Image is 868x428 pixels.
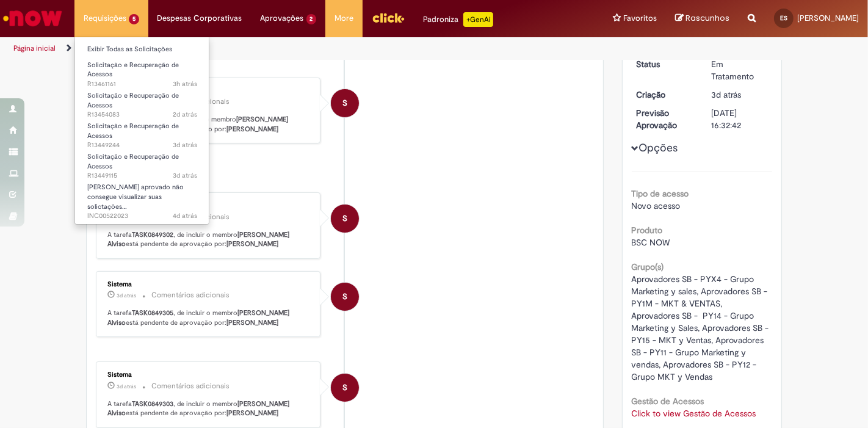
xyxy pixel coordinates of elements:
div: Padroniza [423,12,493,27]
p: +GenAi [463,12,493,27]
a: Exibir Todas as Solicitações [75,43,209,56]
span: [PERSON_NAME] aprovado não consegue visualizar suas solictações… [87,183,184,211]
a: Click to view Gestão de Acessos [632,408,756,419]
time: 26/08/2025 15:33:42 [117,383,136,390]
b: Gestão de Acessos [632,396,704,407]
ul: Trilhas de página [9,37,570,60]
span: ES [780,14,787,22]
p: A tarefa , de incluir o membro está pendente de aprovação por: [107,308,311,327]
span: 3h atrás [173,79,197,89]
span: R13454083 [87,110,197,120]
dt: Status [627,58,703,70]
img: click_logo_yellow_360x200.png [372,9,405,27]
div: System [331,89,359,117]
time: 27/08/2025 17:59:31 [173,110,197,119]
span: S [342,89,347,118]
span: 3d atrás [711,89,741,100]
span: S [342,282,347,311]
b: [PERSON_NAME] [226,239,278,248]
b: [PERSON_NAME] [226,318,278,327]
time: 26/08/2025 15:52:34 [173,140,197,150]
div: System [331,283,359,311]
a: Aberto R13461161 : Solicitação e Recuperação de Acessos [75,59,209,85]
small: Comentários adicionais [151,381,230,391]
p: A tarefa , de incluir o membro está pendente de aprovação por: [107,399,311,418]
a: Página inicial [13,43,56,53]
span: R13449115 [87,171,197,181]
b: TASK0849305 [132,308,173,317]
p: A tarefa , de incluir o membro está pendente de aprovação por: [107,230,311,249]
span: R13461161 [87,79,197,89]
span: Despesas Corporativas [157,12,242,24]
span: S [342,204,347,233]
time: 29/08/2025 09:42:11 [173,79,197,89]
time: 25/08/2025 14:46:40 [173,211,197,220]
span: Requisições [84,12,126,24]
span: BSC NOW [632,237,670,248]
div: Em Tratamento [711,58,768,82]
img: ServiceNow [1,6,64,31]
div: System [331,374,359,402]
b: [PERSON_NAME] Alviso [107,399,291,418]
b: TASK0849303 [132,399,173,408]
dt: Previsão Aprovação [627,107,703,131]
b: [PERSON_NAME] Alviso [107,230,291,249]
span: 3d atrás [117,292,136,299]
span: R13449244 [87,140,197,150]
span: 2d atrás [173,110,197,119]
span: 5 [129,14,139,24]
b: TASK0849302 [132,230,173,239]
a: Aberto R13449115 : Solicitação e Recuperação de Acessos [75,150,209,176]
span: Favoritos [623,12,657,24]
span: 3d atrás [173,140,197,150]
span: More [335,12,353,24]
div: [DATE] 16:32:42 [711,107,768,131]
dt: Criação [627,89,703,101]
span: Aprovações [261,12,304,24]
a: Rascunhos [675,13,729,24]
div: 26/08/2025 15:32:42 [711,89,768,101]
span: Solicitação e Recuperação de Acessos [87,91,179,110]
div: Sistema [107,371,311,379]
a: Aberto R13454083 : Solicitação e Recuperação de Acessos [75,89,209,115]
span: 4d atrás [173,211,197,220]
div: System [331,205,359,233]
span: Solicitação e Recuperação de Acessos [87,122,179,140]
span: Rascunhos [685,12,729,24]
span: Solicitação e Recuperação de Acessos [87,152,179,171]
span: 2 [306,14,317,24]
time: 26/08/2025 15:32:42 [711,89,741,100]
span: 3d atrás [173,171,197,180]
a: Aberto R13449244 : Solicitação e Recuperação de Acessos [75,120,209,146]
time: 26/08/2025 15:33:47 [117,292,136,299]
time: 26/08/2025 15:32:50 [173,171,197,180]
span: INC00522023 [87,211,197,221]
b: [PERSON_NAME] [226,125,278,134]
span: S [342,373,347,402]
span: Novo acesso [632,200,681,211]
b: [PERSON_NAME] [226,408,278,418]
b: [PERSON_NAME] Alviso [107,308,291,327]
div: Sistema [107,281,311,288]
b: Grupo(s) [632,261,664,272]
ul: Requisições [74,37,209,225]
small: Comentários adicionais [151,290,230,300]
a: Aberto INC00522023 : Usuário aprovado não consegue visualizar suas solictações de aprovador speed... [75,181,209,207]
span: Aprovadores SB - PYX4 - Grupo Marketing y sales, Aprovadores SB - PY1M - MKT & VENTAS, Aprovadore... [632,274,773,382]
span: Solicitação e Recuperação de Acessos [87,60,179,79]
b: Tipo de acesso [632,188,689,199]
span: 3d atrás [117,383,136,390]
b: Produto [632,225,663,236]
span: [PERSON_NAME] [797,13,859,23]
